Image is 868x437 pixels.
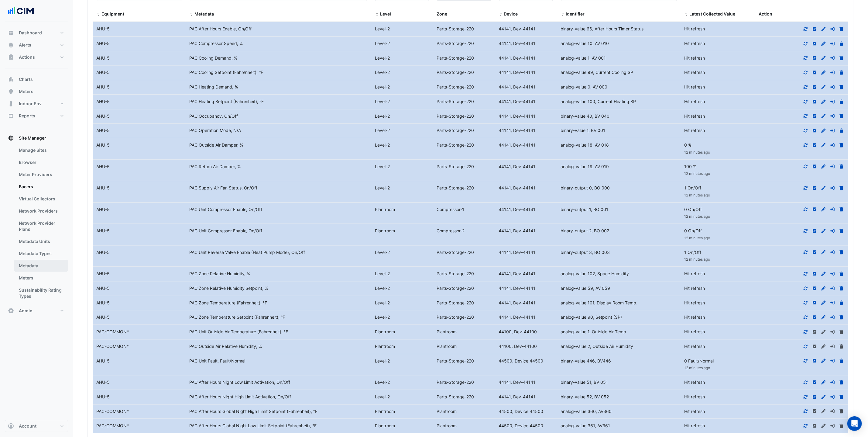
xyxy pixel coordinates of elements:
a: Move to different equipment [830,84,835,89]
span: Identifier: analog-value 19, Name: AV 019 [561,164,609,169]
a: Full Edit [821,99,826,104]
div: Parts-Storage-220 [433,113,495,120]
app-icon: Alerts [8,42,14,48]
a: Inline Edit [812,228,818,233]
span: BACnet ID: 44141, Name: Dev-44141 [499,41,535,46]
a: Meter Providers [14,168,68,181]
a: Move to different equipment [830,286,835,291]
span: Latest Collected Value [684,12,689,17]
button: Meters [5,85,68,98]
a: Move to different equipment [830,314,835,320]
span: Hit refresh [684,271,705,276]
a: Full Edit [821,164,826,169]
a: Move to different equipment [830,228,835,233]
a: Inline Edit [812,84,818,89]
div: Level-2 [371,69,433,76]
a: Inline Edit [812,142,818,147]
div: PAC Occupancy, On/Off [186,113,371,120]
div: PAC Unit Reverse Valve Enable (Heat Pump Mode), On/Off [186,249,371,256]
span: Identifier: binary-output 0, Name: BO 000 [561,185,610,190]
span: Equipment [96,12,101,17]
a: Full Edit [821,228,826,233]
a: Full Edit [821,26,826,31]
a: Full Edit [821,250,826,255]
a: Refresh [803,113,808,119]
app-icon: Site Manager [8,135,14,141]
a: Refresh [803,271,808,276]
span: Latest value collected and stored in history [690,11,736,16]
a: Inline Edit [812,164,818,169]
span: Indoor Env [19,101,42,107]
span: BACnet ID: 44141, Name: Dev-44141 [499,250,535,255]
div: Parts-Storage-220 [433,285,495,292]
span: Charts [19,76,33,82]
a: Move to different equipment [830,358,835,363]
span: Site Manager [19,135,46,141]
a: Refresh [803,394,808,399]
span: 100 % [684,164,697,169]
a: Delete [839,380,844,385]
div: Level-2 [371,142,433,149]
div: AHU-5 [93,84,186,91]
a: Full Edit [821,314,826,320]
a: Delete [839,250,844,255]
span: Hit refresh [684,26,705,31]
a: Metadata [14,260,68,272]
a: Metadata Units [14,235,68,248]
a: Inline Edit [812,250,818,255]
div: Site Manager [5,144,68,305]
a: Cannot alter a favourite belonging to a related equipment [821,329,826,334]
a: Inline Edit [812,380,818,385]
div: Parts-Storage-220 [433,249,495,256]
span: Device [504,11,518,16]
div: AHU-5 [93,40,186,47]
a: Virtual Collectors [14,193,68,205]
a: Refresh [803,164,808,169]
span: BACnet ID: 44141, Name: Dev-44141 [499,128,535,133]
div: Parts-Storage-220 [433,69,495,76]
a: Full Edit [821,55,826,61]
a: Delete [839,207,844,212]
a: Refresh [803,286,808,291]
div: AHU-5 [93,227,186,234]
span: Identifier: analog-value 10, Name: AV 010 [561,41,609,46]
a: Full Edit [821,380,826,385]
div: PAC Unit Compressor Enable, On/Off [186,206,371,213]
a: Delete [839,394,844,399]
a: Delete [839,113,844,119]
div: Level-2 [371,285,433,292]
a: Full Edit [821,142,826,147]
app-icon: Meters [8,88,14,95]
a: Full Edit [821,41,826,46]
div: Parts-Storage-220 [433,127,495,134]
a: Delete [839,142,844,147]
span: BACnet ID: 44141, Name: Dev-44141 [499,142,535,147]
a: Inline Edit [812,185,818,190]
small: 03 Sep 2025 - 01:45 CDT [684,214,710,219]
a: Full Edit [821,84,826,89]
a: Move to different equipment [830,41,835,46]
a: Delete [839,70,844,75]
div: PAC Heating Setpoint (Fahrenheit), °F [186,98,371,105]
div: Compressor-2 [433,227,495,234]
a: Full Edit [821,207,826,212]
span: Hit refresh [684,41,705,46]
a: Meters [14,272,68,284]
div: Level-2 [371,98,433,105]
div: Level-2 [371,84,433,91]
a: Move to different equipment [830,128,835,133]
span: 0 % [684,142,692,147]
span: Identifier: binary-output 1, Name: BO 001 [561,207,608,212]
a: Move to different equipment [830,70,835,75]
a: Delete [839,84,844,89]
a: Refresh [803,128,808,133]
button: Alerts [5,39,68,51]
a: Cannot alter a favourite belonging to a related equipment [839,344,844,349]
span: BACnet ID: 44141, Name: Dev-44141 [499,99,535,104]
div: AHU-5 [93,185,186,192]
a: Network Provider Plans [14,217,68,235]
button: Reports [5,110,68,122]
a: Cannot alter a favourite belonging to a related equipment [812,329,818,334]
a: Refresh [803,142,808,147]
span: BACnet ID: 44141, Name: Dev-44141 [499,84,535,89]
